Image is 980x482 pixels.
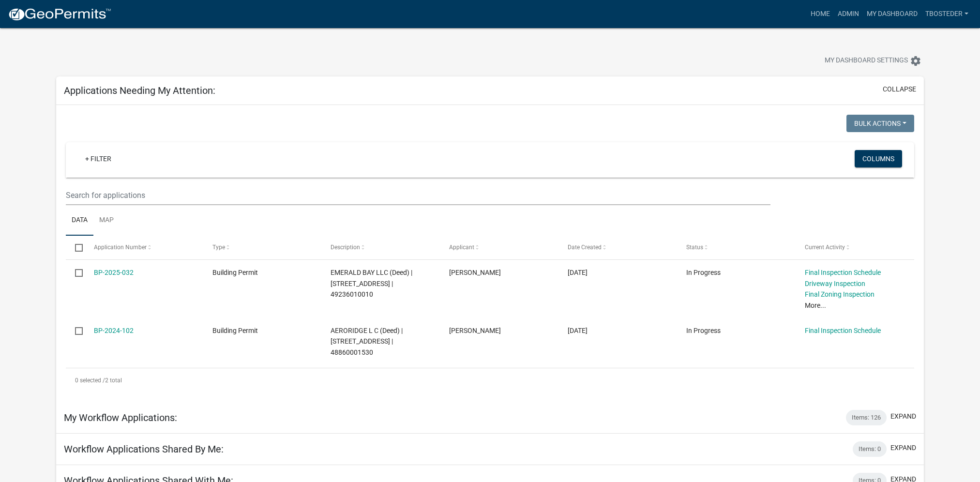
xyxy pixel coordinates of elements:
datatable-header-cell: Description [321,236,440,259]
datatable-header-cell: Date Created [558,236,677,259]
datatable-header-cell: Status [677,236,796,259]
datatable-header-cell: Select [66,236,84,259]
span: 0 selected / [75,377,105,384]
button: My Dashboard Settingssettings [817,51,929,70]
h5: Workflow Applications Shared By Me: [64,443,224,455]
button: Bulk Actions [846,115,914,132]
span: EMERALD BAY LLC (Deed) | 2103 N JEFFERSON WAY | 49236010010 [331,269,412,299]
a: + Filter [77,150,119,167]
button: collapse [883,84,916,94]
a: Admin [834,5,863,23]
div: 2 total [66,368,914,392]
a: Data [66,205,93,236]
button: expand [890,411,916,422]
div: Items: 126 [846,410,887,425]
a: Final Inspection Schedule [805,269,881,276]
div: Items: 0 [853,441,887,457]
datatable-header-cell: Current Activity [795,236,914,259]
span: Type [212,244,225,251]
span: In Progress [686,327,721,334]
button: Columns [855,150,902,167]
datatable-header-cell: Application Number [85,236,203,259]
a: Home [807,5,834,23]
datatable-header-cell: Applicant [440,236,558,259]
a: My Dashboard [863,5,921,23]
h5: My Workflow Applications: [64,412,177,423]
span: AERORIDGE L C (Deed) | 1009 S JEFFERSON WAY | 48860001530 [331,327,403,357]
a: More... [805,301,826,309]
a: tbosteder [921,5,972,23]
span: Date Created [568,244,602,251]
span: Building Permit [212,269,258,276]
a: Map [93,205,120,236]
i: settings [910,55,921,67]
span: Description [331,244,360,251]
span: Application Number [94,244,147,251]
span: Applicant [449,244,474,251]
datatable-header-cell: Type [203,236,321,259]
a: Driveway Inspection [805,280,865,287]
span: 01/14/2025 [568,269,588,276]
span: My Dashboard Settings [825,55,908,67]
a: Final Zoning Inspection [805,290,874,298]
div: collapse [56,105,924,402]
span: Status [686,244,703,251]
span: Current Activity [805,244,845,251]
span: tyler [449,327,501,334]
span: Building Permit [212,327,258,334]
a: Final Inspection Schedule [805,327,881,334]
span: 07/31/2024 [568,327,588,334]
span: Angie Steigerwald [449,269,501,276]
a: BP-2024-102 [94,327,134,334]
span: In Progress [686,269,721,276]
button: expand [890,443,916,453]
input: Search for applications [66,185,770,205]
a: BP-2025-032 [94,269,134,276]
h5: Applications Needing My Attention: [64,85,215,96]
